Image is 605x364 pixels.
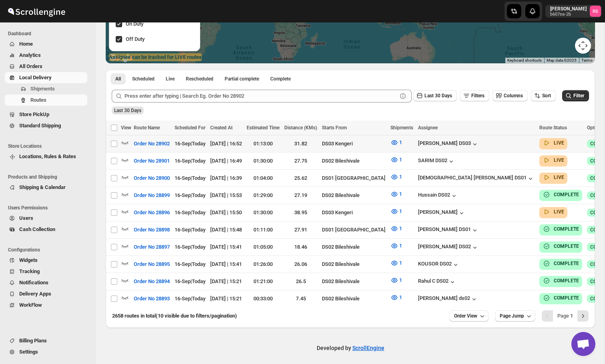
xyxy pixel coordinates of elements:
[492,90,528,101] button: Columns
[577,310,589,322] button: Next
[322,209,386,217] div: DS03 Kengeri
[210,125,233,131] span: Created At
[386,153,407,166] button: 1
[5,38,87,50] button: Home
[19,74,52,80] span: Local Delivery
[225,76,259,82] span: Partial complete
[166,76,175,82] span: Live
[19,215,33,221] span: Users
[554,192,579,197] b: COMPLETE
[129,292,175,305] button: Order No 28893
[5,224,87,235] button: Cash Collection
[386,188,407,201] button: 1
[210,295,242,303] div: [DATE] | 15:21
[129,223,175,236] button: Order No 28898
[413,90,457,101] button: Last 30 Days
[19,226,55,232] span: Cash Collection
[247,243,279,251] div: 01:05:00
[554,243,579,249] b: COMPLETE
[134,174,170,182] span: Order No 28900
[554,261,579,266] b: COMPLETE
[5,266,87,277] button: Tracking
[418,175,535,183] div: [DEMOGRAPHIC_DATA] [PERSON_NAME] DS01
[550,12,587,17] p: b607ea-2b
[399,157,402,163] span: 1
[19,123,61,129] span: Standard Shipping
[543,242,579,250] button: COMPLETE
[129,241,175,253] button: Order No 28897
[418,157,455,165] button: SARIM DS02
[175,141,205,147] span: 16-Sep | Today
[539,125,567,131] span: Route Status
[5,255,87,266] button: Widgets
[571,332,595,356] div: Open chat
[112,313,237,319] span: 2658 routes in total (10 visible due to filters/pagination)
[418,278,456,286] button: Rahul C DS02
[418,140,479,148] button: [PERSON_NAME] DS03
[399,225,402,231] span: 1
[284,157,317,165] div: 27.75
[554,278,579,284] b: COMPLETE
[247,278,279,286] div: 01:21:00
[134,140,170,148] span: Order No 28902
[19,302,42,308] span: WorkFlow
[399,277,402,283] span: 1
[5,213,87,224] button: Users
[5,61,87,72] button: All Orders
[19,52,41,58] span: Analytics
[554,140,564,146] b: LIVE
[317,344,384,352] p: Developed by
[543,277,579,285] button: COMPLETE
[543,173,564,181] button: LIVE
[543,225,579,233] button: COMPLETE
[19,111,49,117] span: Store PickUp
[322,191,386,199] div: DS02 Bileshivale
[352,345,384,351] a: ScrollEngine
[322,157,386,165] div: DS02 Bileshivale
[449,310,488,322] button: Order View
[270,76,291,82] span: Complete
[284,174,317,182] div: 25.62
[418,209,466,217] button: [PERSON_NAME]
[322,125,347,131] span: Starts From
[495,310,535,322] button: Page Jump
[19,349,38,355] span: Settings
[125,90,397,103] input: Press enter after typing | Search Eg. Order No 28902
[19,153,76,159] span: Locations, Rules & Rates
[284,140,317,148] div: 31.82
[121,125,131,131] span: View
[111,73,126,84] button: All routes
[175,125,205,131] span: Scheduled For
[554,175,564,180] b: LIVE
[175,192,205,198] span: 16-Sep | Today
[284,209,317,217] div: 38.95
[399,294,402,300] span: 1
[247,295,279,303] div: 00:33:00
[30,86,55,92] span: Shipments
[590,6,601,17] span: Romil Seth
[542,93,551,99] span: Sort
[129,172,175,185] button: Order No 28900
[210,243,242,251] div: [DATE] | 15:41
[5,182,87,193] button: Shipping & Calendar
[129,258,175,271] button: Order No 28895
[8,174,90,180] span: Products and Shipping
[531,90,556,101] button: Sort
[322,243,386,251] div: DS02 Bileshivale
[134,260,170,268] span: Order No 28895
[399,191,402,197] span: 1
[418,243,479,251] button: [PERSON_NAME] DS02
[247,157,279,165] div: 01:30:00
[175,296,205,302] span: 16-Sep | Today
[175,227,205,233] span: 16-Sep | Today
[247,174,279,182] div: 01:04:00
[399,139,402,145] span: 1
[593,9,598,14] text: RS
[210,278,242,286] div: [DATE] | 15:21
[284,243,317,251] div: 18.46
[5,335,87,346] button: Billing Plans
[390,125,413,131] span: Shipments
[550,6,587,12] p: [PERSON_NAME]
